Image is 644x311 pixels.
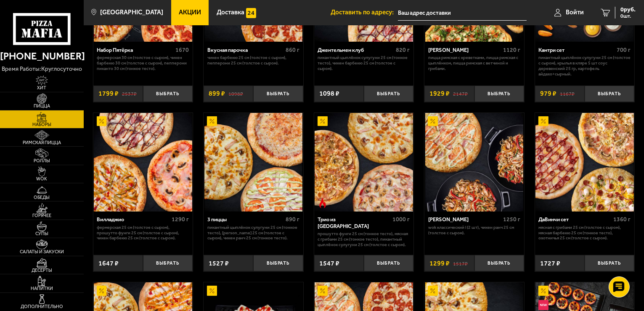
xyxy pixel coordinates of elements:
[318,47,394,53] div: Джентельмен клуб
[364,255,413,271] button: Выбрать
[207,216,284,223] div: 3 пиццы
[319,260,339,267] span: 1547 ₽
[228,90,243,97] s: 1098 ₽
[566,9,584,16] span: Войти
[97,55,189,71] p: Фермерская 30 см (толстое с сыром), Чикен Барбекю 30 см (толстое с сыром), Пепперони Пиканто 30 с...
[98,260,119,267] span: 1647 ₽
[428,216,501,223] div: [PERSON_NAME]
[204,113,303,212] img: 3 пиццы
[97,216,170,223] div: Вилладжио
[207,286,217,296] img: Акционный
[503,46,520,54] span: 1120 г
[540,260,560,267] span: 1727 ₽
[503,216,520,223] span: 1250 г
[207,47,284,53] div: Вкусная парочка
[428,47,501,53] div: [PERSON_NAME]
[286,216,299,223] span: 890 г
[540,90,557,97] span: 979 ₽
[474,86,524,102] button: Выбрать
[97,116,107,126] img: Акционный
[538,225,631,241] p: Мясная с грибами 25 см (толстое с сыром), Мясная Барбекю 25 см (тонкое тесто), Охотничья 25 см (т...
[453,90,468,97] s: 2147 ₽
[453,260,468,267] s: 1517 ₽
[428,225,520,236] p: Wok классический L (2 шт), Чикен Ранч 25 см (толстое с сыром).
[538,286,549,296] img: Акционный
[207,225,299,241] p: Пикантный цыплёнок сулугуни 25 см (тонкое тесто), [PERSON_NAME] 25 см (толстое с сыром), Чикен Ра...
[98,90,119,97] span: 1799 ₽
[97,225,189,241] p: Фермерская 25 см (толстое с сыром), Прошутто Фунги 25 см (толстое с сыром), Чикен Барбекю 25 см (...
[620,7,636,13] span: 0 руб.
[207,55,299,66] p: Чикен Барбекю 25 см (толстое с сыром), Пепперони 25 см (толстое с сыром).
[560,90,575,97] s: 1167 ₽
[143,86,193,102] button: Выбрать
[425,113,524,212] img: Вилла Капри
[620,13,636,19] span: 0 шт.
[538,116,549,126] img: Акционный
[286,46,299,54] span: 860 г
[538,300,549,310] img: Новинка
[318,55,410,71] p: Пикантный цыплёнок сулугуни 25 см (тонкое тесто), Чикен Барбекю 25 см (толстое с сыром).
[179,9,201,16] span: Акции
[538,47,615,53] div: Кантри сет
[318,231,410,247] p: Прошутто Фунги 25 см (тонкое тесто), Мясная с грибами 25 см (тонкое тесто), Пикантный цыплёнок су...
[318,198,328,208] img: Острое блюдо
[474,255,524,271] button: Выбрать
[538,55,631,77] p: Пикантный цыплёнок сулугуни 25 см (толстое с сыром), крылья в кляре 5 шт соус деревенский 25 гр, ...
[217,9,244,16] span: Доставка
[100,9,163,16] span: [GEOGRAPHIC_DATA]
[393,216,410,223] span: 1000 г
[253,255,303,271] button: Выбрать
[585,86,634,102] button: Выбрать
[331,9,398,16] span: Доставить по адресу:
[396,46,410,54] span: 820 г
[398,5,527,21] input: Ваш адрес доставки
[428,286,438,296] img: Акционный
[204,113,303,212] a: Акционный3 пиццы
[428,116,438,126] img: Акционный
[246,8,256,18] img: 15daf4d41897b9f0e9f617042186c801.svg
[97,286,107,296] img: Акционный
[617,46,631,54] span: 700 г
[175,46,189,54] span: 1670
[538,216,611,223] div: ДаВинчи сет
[122,90,137,97] s: 2537 ₽
[314,113,414,212] a: АкционныйОстрое блюдоТрио из Рио
[97,47,173,53] div: Набор Пятёрка
[315,113,413,212] img: Трио из Рио
[209,260,229,267] span: 1527 ₽
[318,216,390,229] div: Трио из [GEOGRAPHIC_DATA]
[209,90,225,97] span: 899 ₽
[585,255,634,271] button: Выбрать
[93,113,193,212] a: АкционныйВилладжио
[143,255,193,271] button: Выбрать
[428,55,520,71] p: Пицца Римская с креветками, Пицца Римская с цыплёнком, Пицца Римская с ветчиной и грибами.
[429,90,450,97] span: 1929 ₽
[424,113,524,212] a: АкционныйВилла Капри
[319,90,339,97] span: 1098 ₽
[172,216,189,223] span: 1290 г
[94,113,192,212] img: Вилладжио
[207,116,217,126] img: Акционный
[535,113,635,212] a: АкционныйДаВинчи сет
[364,86,413,102] button: Выбрать
[318,286,328,296] img: Акционный
[429,260,450,267] span: 1299 ₽
[535,113,634,212] img: ДаВинчи сет
[318,116,328,126] img: Акционный
[253,86,303,102] button: Выбрать
[614,216,631,223] span: 1360 г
